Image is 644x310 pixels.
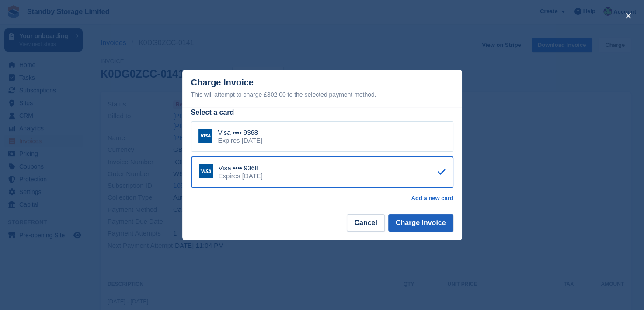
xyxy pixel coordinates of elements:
img: Visa Logo [199,164,213,178]
img: Visa Logo [198,129,212,143]
a: Add a new card [411,195,453,202]
div: Visa •••• 9368 [219,164,263,172]
div: Expires [DATE] [219,172,263,180]
div: Expires [DATE] [218,137,262,144]
div: Visa •••• 9368 [218,129,262,137]
button: Charge Invoice [388,214,453,232]
div: Charge Invoice [191,77,453,100]
button: Cancel [347,214,384,232]
div: Select a card [191,107,453,118]
div: This will attempt to charge £302.00 to the selected payment method. [191,89,453,100]
button: close [621,9,635,23]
